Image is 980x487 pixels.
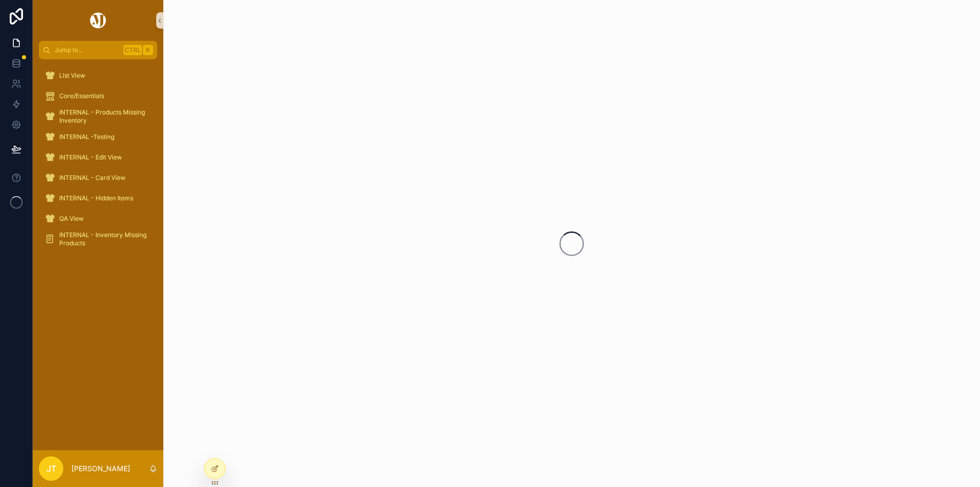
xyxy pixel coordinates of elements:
span: INTERNAL -Testing [59,133,114,141]
div: scrollable content [33,59,163,262]
a: INTERNAL - Card View [39,169,157,187]
a: INTERNAL -Testing [39,128,157,146]
a: QA View [39,210,157,228]
span: QA View [59,215,84,223]
span: Jump to... [55,46,119,54]
span: INTERNAL - Inventory Missing Products [59,231,147,247]
span: K [144,46,152,54]
img: App logo [88,12,108,29]
button: Jump to...CtrlK [39,41,157,59]
span: INTERNAL - Hidden Items [59,194,133,202]
span: List View [59,72,85,80]
span: JT [46,462,56,475]
a: Core/Essentials [39,87,157,105]
p: [PERSON_NAME] [71,463,130,474]
a: INTERNAL - Hidden Items [39,189,157,207]
a: INTERNAL - Products Missing Inventory [39,107,157,126]
a: INTERNAL - Inventory Missing Products [39,230,157,248]
span: INTERNAL - Card View [59,174,126,182]
span: INTERNAL - Edit View [59,153,122,161]
span: Ctrl [124,45,142,55]
span: INTERNAL - Products Missing Inventory [59,108,147,125]
span: Core/Essentials [59,92,104,100]
a: List View [39,66,157,85]
a: INTERNAL - Edit View [39,148,157,167]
